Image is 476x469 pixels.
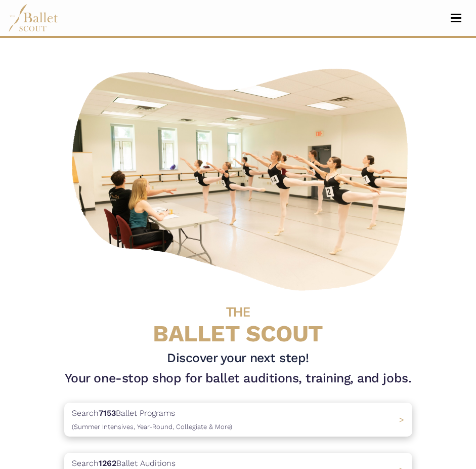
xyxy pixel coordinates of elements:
[64,370,412,386] h1: Your one-stop shop for ballet auditions, training, and jobs.
[444,13,468,23] button: Toggle navigation
[64,403,412,437] a: Search7153Ballet Programs(Summer Intensives, Year-Round, Collegiate & More)>
[99,458,116,468] b: 1262
[64,58,420,296] img: A group of ballerinas talking to each other in a ballet studio
[64,296,412,346] h4: BALLET SCOUT
[99,408,116,418] b: 7153
[72,407,232,433] p: Search Ballet Programs
[72,423,232,431] span: (Summer Intensives, Year-Round, Collegiate & More)
[399,415,404,424] span: >
[226,304,250,320] span: THE
[64,350,412,366] h3: Discover your next step!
